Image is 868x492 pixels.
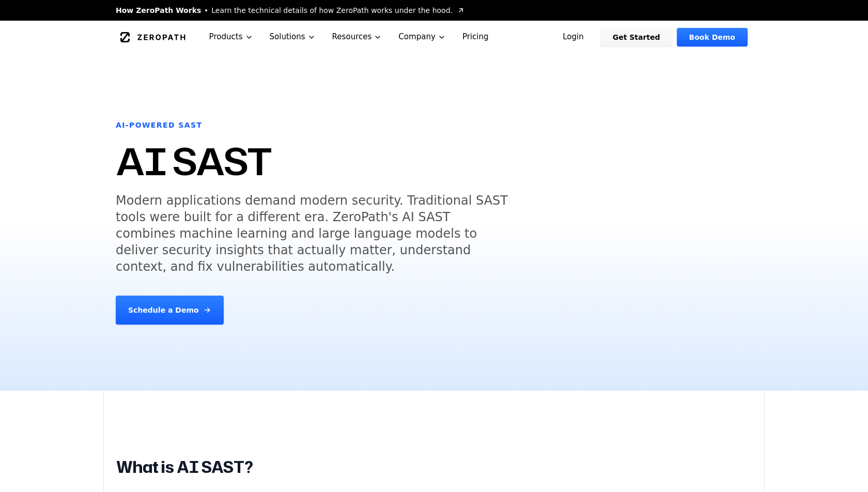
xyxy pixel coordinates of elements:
h1: AI SAST [116,143,271,180]
a: Login [550,28,596,47]
button: Solutions [261,21,324,53]
a: Book Demo [677,28,748,47]
a: Schedule a Demo [116,296,224,325]
nav: Global [103,21,765,53]
a: How ZeroPath WorksLearn the technical details of how ZeroPath works under the hood. [116,5,465,16]
a: Get Started [600,28,673,47]
button: Resources [324,21,391,53]
h5: Modern applications demand modern security. Traditional SAST tools were built for a different era... [116,192,513,275]
h2: What is AI SAST? [116,457,752,478]
button: Products [201,21,261,53]
h6: AI-Powered SAST [116,120,202,130]
button: Company [390,21,454,53]
span: Learn the technical details of how ZeroPath works under the hood. [211,5,453,16]
a: Pricing [454,21,497,53]
span: How ZeroPath Works [116,5,201,16]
